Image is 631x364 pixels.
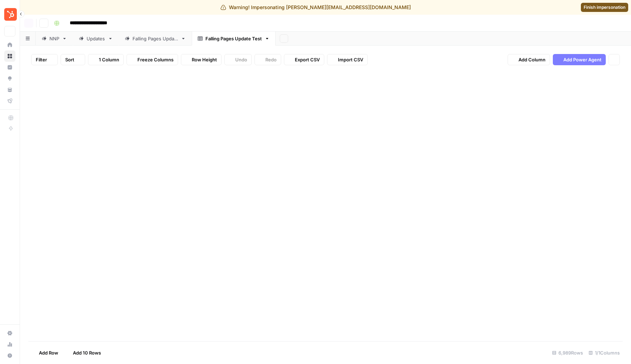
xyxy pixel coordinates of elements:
button: Workspace: Blog Content Action Plan [4,6,15,23]
button: 1 Column [88,54,124,65]
span: Add Row [39,349,58,356]
a: Usage [4,339,15,350]
button: Undo [224,54,252,65]
div: Warning! Impersonating [PERSON_NAME][EMAIL_ADDRESS][DOMAIN_NAME] [220,4,411,11]
span: Add Column [518,56,545,63]
span: 1 Column [99,56,119,63]
button: Import CSV [327,54,368,65]
span: Add Power Agent [563,56,602,63]
span: Redo [265,56,277,63]
span: Filter [36,56,47,63]
a: Browse [4,50,15,62]
button: Add Column [508,54,550,65]
button: Add Power Agent [553,54,606,65]
a: Finish impersonation [581,3,628,12]
div: 6,989 Rows [549,347,586,358]
button: Export CSV [284,54,324,65]
a: Home [4,39,15,50]
a: Opportunities [4,73,15,84]
span: Sort [65,56,74,63]
a: Falling Pages Update Test [192,32,276,46]
a: Your Data [4,84,15,95]
div: Falling Pages Update [133,35,178,42]
button: Freeze Columns [127,54,178,65]
button: Add 10 Rows [62,347,105,358]
a: Settings [4,328,15,339]
div: Updates [87,35,105,42]
a: Updates [73,32,119,46]
a: Flightpath [4,95,15,107]
button: Sort [61,54,85,65]
button: Filter [31,54,58,65]
img: Blog Content Action Plan Logo [4,8,17,21]
span: Add 10 Rows [73,349,101,356]
div: NNP [49,35,59,42]
a: NNP [36,32,73,46]
span: Finish impersonation [584,4,625,11]
a: Insights [4,62,15,73]
span: Freeze Columns [137,56,174,63]
button: Add Row [28,347,62,358]
button: Row Height [181,54,222,65]
div: Falling Pages Update Test [205,35,262,42]
span: Row Height [192,56,217,63]
span: Export CSV [295,56,320,63]
button: Redo [255,54,281,65]
span: Import CSV [338,56,363,63]
button: Help + Support [4,350,15,361]
a: Falling Pages Update [119,32,192,46]
span: Undo [235,56,247,63]
div: 1/1 Columns [586,347,623,358]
